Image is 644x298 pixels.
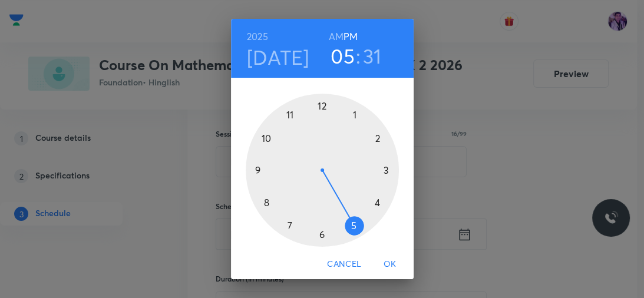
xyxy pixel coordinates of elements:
[329,28,344,45] button: AM
[327,257,361,271] span: Cancel
[331,44,355,68] button: 05
[344,28,358,45] button: PM
[247,28,268,45] button: 2025
[371,253,409,275] button: OK
[363,44,382,68] button: 31
[247,45,309,69] button: [DATE]
[356,44,361,68] h3: :
[322,253,366,275] button: Cancel
[376,257,404,271] span: OK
